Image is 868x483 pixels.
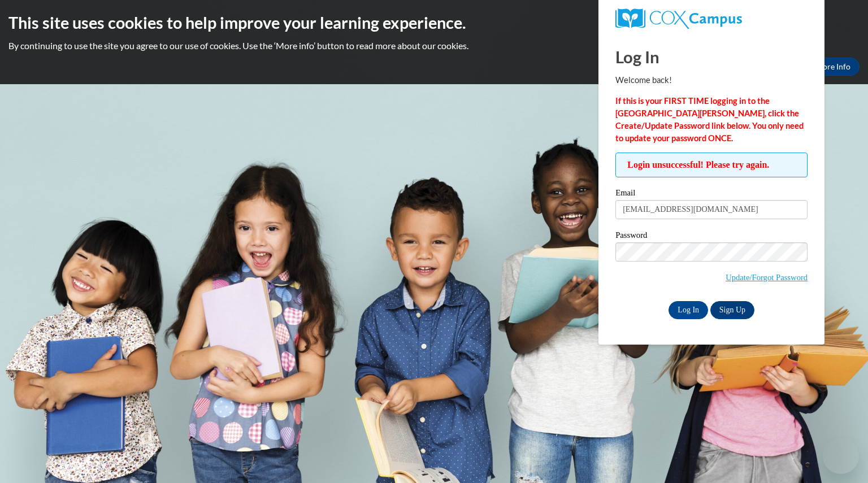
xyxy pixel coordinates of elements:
[8,40,860,52] p: By continuing to use the site you agree to our use of cookies. Use the ‘More info’ button to read...
[726,273,808,282] a: Update/Forgot Password
[806,58,860,76] a: More Info
[823,438,859,474] iframe: Button to launch messaging window
[615,231,808,242] label: Password
[615,153,808,177] span: Login unsuccessful! Please try again.
[8,11,860,34] h2: This site uses cookies to help improve your learning experience.
[615,8,742,29] img: COX Campus
[615,74,808,86] p: Welcome back!
[615,8,808,29] a: COX Campus
[710,301,754,319] a: Sign Up
[615,45,808,68] h1: Log In
[669,301,708,319] input: Log In
[615,96,804,143] strong: If this is your FIRST TIME logging in to the [GEOGRAPHIC_DATA][PERSON_NAME], click the Create/Upd...
[615,189,808,200] label: Email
